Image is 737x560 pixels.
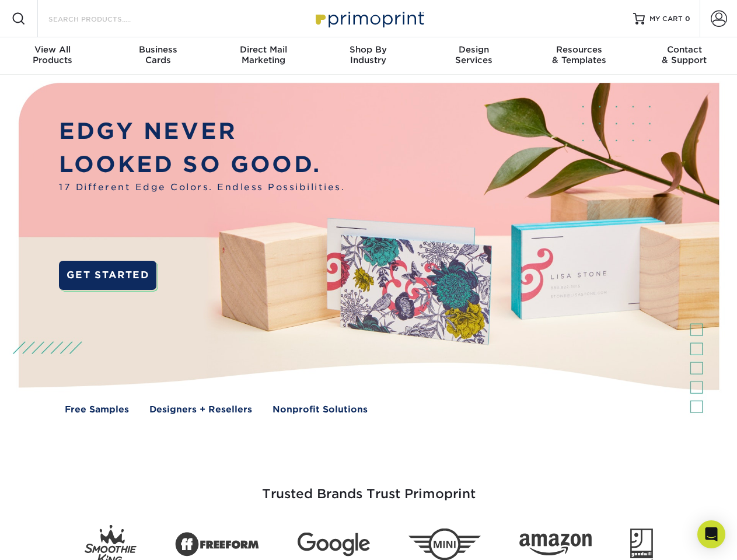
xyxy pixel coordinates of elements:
span: Resources [526,44,631,55]
a: DesignServices [421,37,526,75]
img: Goodwill [630,528,653,560]
div: Industry [316,44,421,65]
a: BusinessCards [105,37,210,75]
a: Contact& Support [632,37,737,75]
div: & Templates [526,44,631,65]
a: Shop ByIndustry [316,37,421,75]
a: Designers + Resellers [149,403,252,416]
iframe: Google Customer Reviews [3,524,99,556]
span: 0 [685,15,690,23]
p: EDGY NEVER [59,115,345,148]
p: LOOKED SO GOOD. [59,148,345,181]
div: & Support [632,44,737,65]
a: Direct MailMarketing [211,37,316,75]
div: Marketing [211,44,316,65]
a: GET STARTED [59,261,156,290]
a: Nonprofit Solutions [273,403,368,416]
h3: Trusted Brands Trust Primoprint [27,459,710,516]
span: MY CART [649,14,683,24]
span: Business [105,44,210,55]
div: Open Intercom Messenger [697,520,725,548]
a: Resources& Templates [526,37,631,75]
span: Direct Mail [211,44,316,55]
img: Primoprint [310,6,427,31]
img: Amazon [519,534,592,556]
div: Services [421,44,526,65]
span: Contact [632,44,737,55]
span: 17 Different Edge Colors. Endless Possibilities. [59,181,345,194]
span: Shop By [316,44,421,55]
div: Cards [105,44,210,65]
input: SEARCH PRODUCTS..... [47,12,161,26]
img: Google [298,533,370,556]
span: Design [421,44,526,55]
a: Free Samples [65,403,129,416]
